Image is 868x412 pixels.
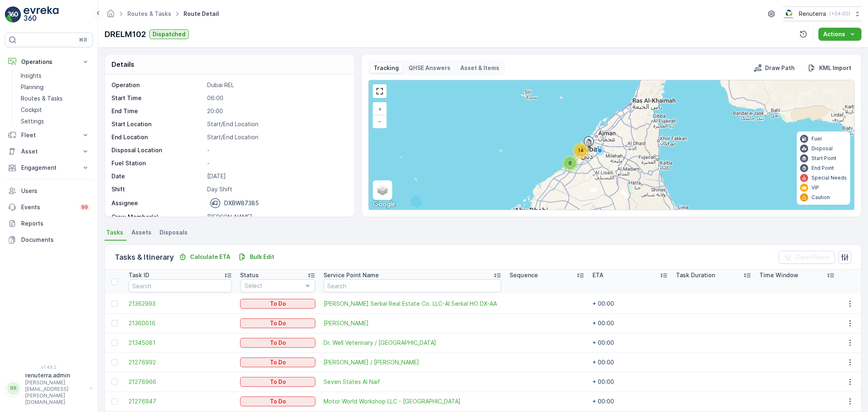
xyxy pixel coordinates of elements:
[568,160,572,166] span: 6
[240,397,315,406] button: To Do
[374,64,399,72] p: Tracking
[7,382,20,395] div: RR
[811,184,819,191] p: VIP
[129,339,232,347] span: 21345081
[811,155,836,162] p: Start Point
[129,300,232,308] a: 21362993
[207,146,346,154] p: -
[240,338,315,348] button: To Do
[17,93,93,104] a: Routes & Tasks
[374,85,386,97] a: View Fullscreen
[369,80,854,210] div: 0
[112,133,204,141] p: End Location
[270,397,286,405] p: To Do
[240,377,315,387] button: To Do
[240,299,315,309] button: To Do
[799,10,826,18] p: Renuterra
[17,81,93,93] a: Planning
[81,204,88,210] p: 99
[79,37,87,43] p: ⌘B
[112,199,138,207] p: Assignee
[5,199,93,215] a: Events99
[17,116,93,127] a: Settings
[207,213,346,221] p: [PERSON_NAME]
[371,199,398,210] img: Google
[207,81,346,89] p: Dubai REL
[270,319,286,327] p: To Do
[324,397,501,405] span: Motor World Workshop LLC - [GEOGRAPHIC_DATA]
[21,72,42,80] p: Insights
[112,185,204,193] p: Shift
[112,94,204,102] p: Start Time
[811,136,822,142] p: Fuel
[374,115,386,127] a: Zoom Out
[811,145,833,152] p: Disposal
[5,183,93,199] a: Users
[805,63,855,73] button: KML Import
[21,203,75,211] p: Events
[324,397,501,405] a: Motor World Workshop LLC - Deira
[112,146,204,154] p: Disposal Location
[588,313,672,333] td: + 00:00
[129,358,232,366] a: 21276992
[460,64,499,72] p: Asset & Items
[207,120,346,128] p: Start/End Location
[21,131,77,139] p: Fleet
[324,271,379,279] p: Service Point Name
[112,379,118,385] div: Toggle Row Selected
[5,232,93,248] a: Documents
[112,81,204,89] p: Operation
[783,7,861,21] button: Renuterra(+04:00)
[378,118,382,125] span: −
[245,282,303,290] p: Select
[207,94,346,102] p: 06:00
[5,215,93,232] a: Reports
[783,9,796,18] img: Screenshot_2024-07-26_at_13.33.01.png
[112,320,118,327] div: Toggle Row Selected
[676,271,715,279] p: Task Duration
[112,340,118,346] div: Toggle Row Selected
[270,300,286,308] p: To Do
[324,358,501,366] a: Yoko Sizzler / Barsha
[153,30,186,38] p: Dispatched
[129,279,232,292] input: Search
[25,379,86,405] p: [PERSON_NAME][EMAIL_ADDRESS][PERSON_NAME][DOMAIN_NAME]
[593,271,603,279] p: ETA
[270,378,286,386] p: To Do
[21,219,90,228] p: Reports
[105,28,146,40] p: DRELM102
[270,358,286,366] p: To Do
[819,64,851,72] p: KML Import
[324,378,501,386] a: Seven States Al Naif
[823,30,845,38] p: Actions
[324,279,501,292] input: Search
[21,187,90,195] p: Users
[24,7,59,23] img: logo_light-DOdMpM7g.png
[21,147,77,156] p: Asset
[240,271,259,279] p: Status
[129,319,232,327] a: 21360016
[207,107,346,115] p: 20:00
[5,365,93,370] span: v 1.49.2
[112,172,204,180] p: Date
[374,181,391,199] a: Layers
[112,159,204,167] p: Fuel Station
[112,107,204,115] p: End Time
[106,12,115,19] a: Homepage
[127,10,171,17] a: Routes & Tasks
[573,142,589,159] div: 14
[5,371,93,405] button: RRrenuterra.admin[PERSON_NAME][EMAIL_ADDRESS][PERSON_NAME][DOMAIN_NAME]
[25,371,86,379] p: renuterra.admin
[588,392,672,411] td: + 00:00
[21,106,42,114] p: Cockpit
[112,120,204,128] p: Start Location
[207,133,346,141] p: Start/End Location
[17,70,93,81] a: Insights
[129,378,232,386] a: 21276966
[160,228,188,237] span: Disposals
